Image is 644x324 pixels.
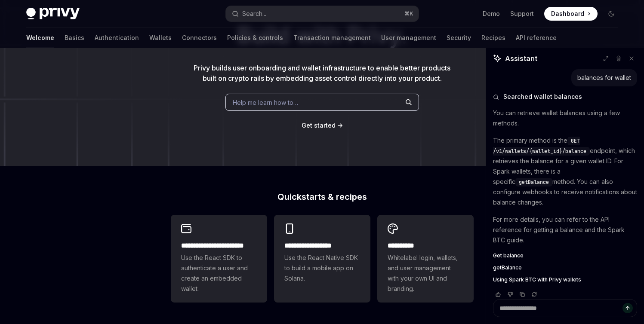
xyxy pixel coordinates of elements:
[26,28,54,48] a: Welcome
[493,108,637,128] p: You can retrieve wallet balances using a few methods.
[483,9,500,18] a: Demo
[233,98,298,107] span: Help me learn how to…
[516,28,557,48] a: API reference
[604,7,618,21] button: Toggle dark mode
[149,28,172,48] a: Wallets
[227,28,283,48] a: Policies & controls
[381,28,436,48] a: User management
[181,253,257,294] span: Use the React SDK to authenticate a user and create an embedded wallet.
[274,215,370,303] a: **** **** **** ***Use the React Native SDK to build a mobile app on Solana.
[182,28,217,48] a: Connectors
[194,64,450,83] span: Privy builds user onboarding and wallet infrastructure to enable better products built on crypto ...
[519,179,549,186] span: getBalance
[404,10,413,17] span: ⌘ K
[95,28,139,48] a: Authentication
[544,7,598,21] a: Dashboard
[481,28,505,48] a: Recipes
[493,135,637,208] p: The primary method is the endpoint, which retrieves the balance for a given wallet ID. For Spark ...
[493,214,637,245] p: For more details, you can refer to the API reference for getting a balance and the Spark BTC guide.
[293,28,371,48] a: Transaction management
[622,303,633,313] button: Send message
[302,122,336,129] span: Get started
[493,276,581,283] span: Using Spark BTC with Privy wallets
[171,193,474,201] h2: Quickstarts & recipes
[284,253,360,284] span: Use the React Native SDK to build a mobile app on Solana.
[65,28,84,48] a: Basics
[26,8,80,20] img: dark logo
[493,264,637,271] a: getBalance
[447,28,471,48] a: Security
[493,138,586,155] span: GET /v1/wallets/{wallet_id}/balance
[510,9,534,18] a: Support
[493,276,637,283] a: Using Spark BTC with Privy wallets
[493,252,524,259] span: Get balance
[302,121,336,130] a: Get started
[505,53,537,64] span: Assistant
[242,9,266,19] div: Search...
[551,9,584,18] span: Dashboard
[503,92,582,101] span: Searched wallet balances
[577,73,631,82] div: balances for wallet
[377,215,474,303] a: **** *****Whitelabel login, wallets, and user management with your own UI and branding.
[493,264,522,271] span: getBalance
[388,253,463,294] span: Whitelabel login, wallets, and user management with your own UI and branding.
[226,6,419,21] button: Search...⌘K
[493,92,637,101] button: Searched wallet balances
[493,252,637,259] a: Get balance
